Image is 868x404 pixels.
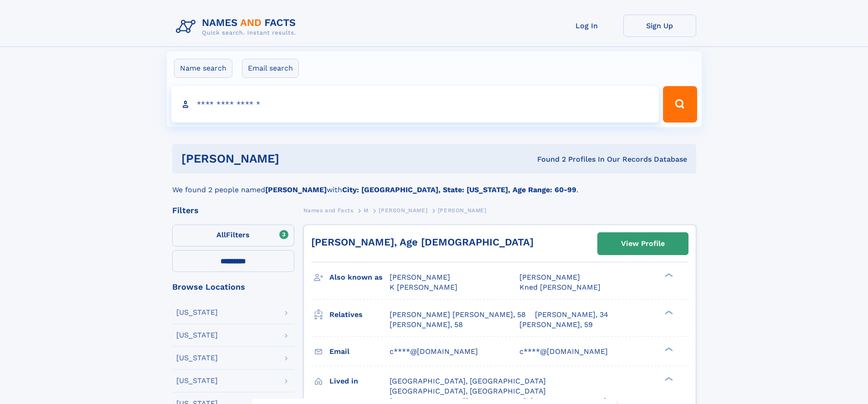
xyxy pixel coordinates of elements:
[390,320,463,330] a: [PERSON_NAME], 58
[242,59,299,78] label: Email search
[408,154,687,164] div: Found 2 Profiles In Our Records Database
[663,309,673,315] div: ❯
[364,205,369,216] a: M
[598,233,688,255] a: View Profile
[329,270,390,285] h3: Also known as
[390,283,457,291] span: K [PERSON_NAME]
[172,174,696,195] div: We found 2 people named with .
[329,373,390,389] h3: Lived in
[176,377,218,384] div: [US_STATE]
[174,59,232,78] label: Name search
[519,273,580,281] span: [PERSON_NAME]
[390,310,526,320] a: [PERSON_NAME] [PERSON_NAME], 58
[663,86,697,123] button: Search Button
[303,205,354,216] a: Names and Facts
[663,376,673,382] div: ❯
[176,354,218,362] div: [US_STATE]
[176,332,218,339] div: [US_STATE]
[535,310,608,320] a: [PERSON_NAME], 34
[623,15,696,37] a: Sign Up
[176,309,218,316] div: [US_STATE]
[519,320,593,330] a: [PERSON_NAME], 59
[621,233,665,254] div: View Profile
[390,273,450,281] span: [PERSON_NAME]
[181,153,408,164] h1: [PERSON_NAME]
[379,205,427,216] a: [PERSON_NAME]
[550,15,623,37] a: Log In
[216,230,226,239] span: All
[172,225,294,246] label: Filters
[342,185,576,194] b: City: [GEOGRAPHIC_DATA], State: [US_STATE], Age Range: 60-99
[663,272,673,278] div: ❯
[379,207,427,214] span: [PERSON_NAME]
[265,185,327,194] b: [PERSON_NAME]
[171,86,659,123] input: search input
[438,207,487,214] span: [PERSON_NAME]
[519,283,601,291] span: Kned [PERSON_NAME]
[172,206,294,215] div: Filters
[172,283,294,291] div: Browse Locations
[390,377,546,385] span: [GEOGRAPHIC_DATA], [GEOGRAPHIC_DATA]
[390,387,546,395] span: [GEOGRAPHIC_DATA], [GEOGRAPHIC_DATA]
[329,344,390,359] h3: Email
[172,15,303,39] img: Logo Names and Facts
[311,236,534,248] a: [PERSON_NAME], Age [DEMOGRAPHIC_DATA]
[364,207,369,214] span: M
[329,307,390,322] h3: Relatives
[663,346,673,352] div: ❯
